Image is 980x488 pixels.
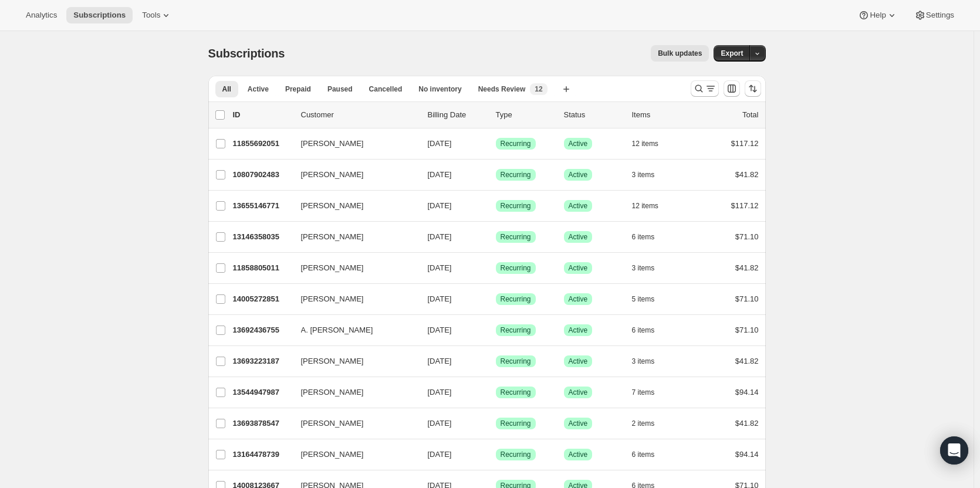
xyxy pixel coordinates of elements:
[569,170,588,179] span: Active
[428,388,452,396] span: [DATE]
[301,169,364,181] span: [PERSON_NAME]
[428,263,452,272] span: [DATE]
[557,81,576,97] button: Create new view
[632,167,668,183] button: 3 items
[66,7,133,23] button: Subscriptions
[26,11,57,20] span: Analytics
[501,326,531,335] span: Recurring
[632,446,668,463] button: 6 items
[632,109,691,121] div: Items
[745,80,761,97] button: Sort the results
[501,419,531,428] span: Recurring
[632,357,655,366] span: 3 items
[501,139,531,148] span: Recurring
[569,294,588,304] span: Active
[369,84,403,94] span: Cancelled
[418,84,461,94] span: No inventory
[632,322,668,338] button: 6 items
[294,352,411,371] button: [PERSON_NAME]
[501,450,531,459] span: Recurring
[731,201,759,210] span: $117.12
[651,45,709,62] button: Bulk updates
[632,135,671,152] button: 12 items
[735,263,759,272] span: $41.82
[735,388,759,396] span: $94.14
[926,11,954,20] span: Settings
[294,383,411,402] button: [PERSON_NAME]
[501,294,531,304] span: Recurring
[501,170,531,179] span: Recurring
[233,322,759,338] div: 13692436755A. [PERSON_NAME][DATE]SuccessRecurringSuccessActive6 items$71.10
[327,84,353,94] span: Paused
[632,139,658,148] span: 12 items
[632,170,655,179] span: 3 items
[851,7,904,23] button: Help
[135,7,179,23] button: Tools
[724,80,740,97] button: Customize table column order and visibility
[735,294,759,303] span: $71.10
[428,450,452,459] span: [DATE]
[478,84,526,94] span: Needs Review
[735,326,759,334] span: $71.10
[301,387,364,398] span: [PERSON_NAME]
[714,45,750,62] button: Export
[233,200,292,212] p: 13655146771
[233,418,292,429] p: 13693878547
[233,198,759,214] div: 13655146771[PERSON_NAME][DATE]SuccessRecurringSuccessActive12 items$117.12
[233,135,759,152] div: 11855692051[PERSON_NAME][DATE]SuccessRecurringSuccessActive12 items$117.12
[428,419,452,428] span: [DATE]
[301,293,364,305] span: [PERSON_NAME]
[632,326,655,335] span: 6 items
[233,260,759,276] div: 11858805011[PERSON_NAME][DATE]SuccessRecurringSuccessActive3 items$41.82
[233,167,759,183] div: 10807902483[PERSON_NAME][DATE]SuccessRecurringSuccessActive3 items$41.82
[294,445,411,464] button: [PERSON_NAME]
[208,47,285,60] span: Subscriptions
[742,109,758,121] p: Total
[301,418,364,429] span: [PERSON_NAME]
[233,446,759,463] div: 13164478739[PERSON_NAME][DATE]SuccessRecurringSuccessActive6 items$94.14
[735,170,759,179] span: $41.82
[569,388,588,397] span: Active
[569,450,588,459] span: Active
[428,201,452,210] span: [DATE]
[569,326,588,335] span: Active
[294,414,411,433] button: [PERSON_NAME]
[632,384,668,401] button: 7 items
[233,324,292,336] p: 13692436755
[428,170,452,179] span: [DATE]
[632,353,668,370] button: 3 items
[294,196,411,215] button: [PERSON_NAME]
[233,353,759,370] div: 13693223187[PERSON_NAME][DATE]SuccessRecurringSuccessActive3 items$41.82
[233,449,292,460] p: 13164478739
[233,387,292,398] p: 13544947987
[428,232,452,241] span: [DATE]
[233,169,292,181] p: 10807902483
[222,84,231,94] span: All
[301,449,364,460] span: [PERSON_NAME]
[233,355,292,367] p: 13693223187
[294,321,411,340] button: A. [PERSON_NAME]
[721,49,743,58] span: Export
[535,84,542,94] span: 12
[233,109,292,121] p: ID
[632,419,655,428] span: 2 items
[301,262,364,274] span: [PERSON_NAME]
[569,201,588,211] span: Active
[428,139,452,148] span: [DATE]
[501,232,531,242] span: Recurring
[564,109,623,121] p: Status
[632,294,655,304] span: 5 items
[428,357,452,365] span: [DATE]
[735,357,759,365] span: $41.82
[301,355,364,367] span: [PERSON_NAME]
[632,388,655,397] span: 7 items
[73,11,126,20] span: Subscriptions
[501,263,531,273] span: Recurring
[294,165,411,184] button: [PERSON_NAME]
[569,263,588,273] span: Active
[301,231,364,243] span: [PERSON_NAME]
[731,139,759,148] span: $117.12
[233,231,292,243] p: 13146358035
[940,436,968,465] div: Open Intercom Messenger
[428,109,486,121] p: Billing Date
